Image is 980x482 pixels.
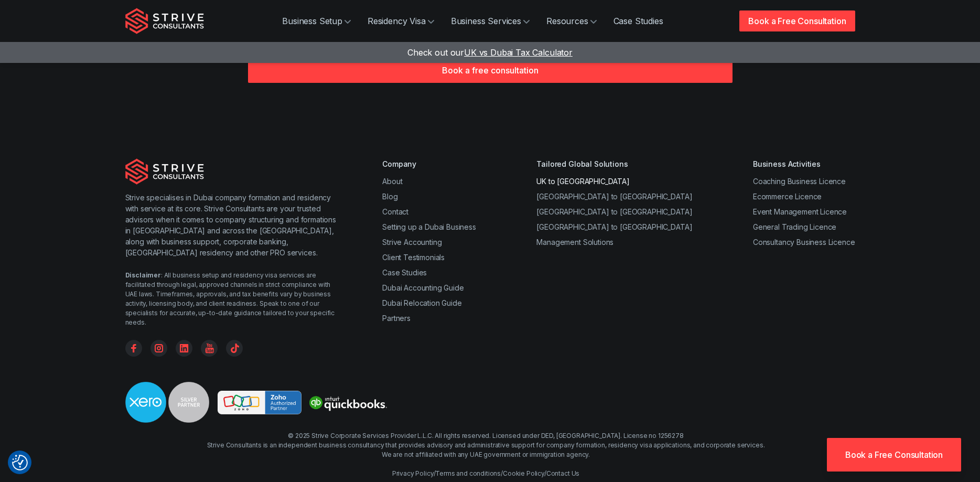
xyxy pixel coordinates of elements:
[753,158,855,169] div: Business Activities
[536,222,692,231] a: [GEOGRAPHIC_DATA] to [GEOGRAPHIC_DATA]
[382,158,476,169] div: Company
[382,314,411,323] a: Partners
[382,253,445,262] a: Client Testimonials
[753,177,846,186] a: Coaching Business Licence
[306,391,390,414] img: Strive is a quickbooks Partner
[274,10,359,31] a: Business Setup
[382,177,402,186] a: About
[753,192,822,201] a: Ecommerce Licence
[536,238,613,247] a: Management Solutions
[248,58,733,83] button: Book a free consultation
[382,192,397,201] a: Blog
[546,469,579,477] a: Contact Us
[125,271,161,279] strong: Disclaimer
[536,207,692,216] a: [GEOGRAPHIC_DATA] to [GEOGRAPHIC_DATA]
[443,10,538,31] a: Business Services
[464,47,573,58] span: UK vs Dubai Tax Calculator
[753,238,855,247] a: Consultancy Business Licence
[207,431,765,478] div: © 2025 Strive Corporate Services Provider L.L.C. All rights reserved. Licensed under DED, [GEOGRA...
[125,8,204,34] img: Strive Consultants
[218,391,301,414] img: Strive is a Zoho Partner
[739,10,855,31] a: Book a Free Consultation
[392,469,434,477] a: Privacy Policy
[12,455,28,470] img: Revisit consent button
[125,192,341,258] p: Strive specialises in Dubai company formation and residency with service at its core. Strive Cons...
[536,158,692,169] div: Tailored Global Solutions
[538,10,605,31] a: Resources
[536,192,692,201] a: [GEOGRAPHIC_DATA] to [GEOGRAPHIC_DATA]
[382,268,427,277] a: Case Studies
[605,10,672,31] a: Case Studies
[176,340,192,357] a: Linkedin
[125,382,209,423] img: Strive is a Xero Silver Partner
[382,283,464,292] a: Dubai Accounting Guide
[226,340,243,357] a: TikTok
[12,455,28,470] button: Consent Preferences
[753,207,847,216] a: Event Management Licence
[125,340,142,357] a: Facebook
[150,340,167,357] a: Instagram
[382,207,408,216] a: Contact
[536,177,629,186] a: UK to [GEOGRAPHIC_DATA]
[382,298,461,307] a: Dubai Relocation Guide
[753,222,836,231] a: General Trading Licence
[435,469,501,477] a: Terms and conditions
[827,438,961,472] a: Book a Free Consultation
[125,158,204,185] img: Strive Consultants
[382,222,476,231] a: Setting up a Dubai Business
[382,238,441,247] a: Strive Accounting
[359,10,443,31] a: Residency Visa
[125,271,341,327] div: : All business setup and residency visa services are facilitated through legal, approved channels...
[201,340,218,357] a: YouTube
[503,469,544,477] a: Cookie Policy
[407,47,573,58] a: Check out ourUK vs Dubai Tax Calculator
